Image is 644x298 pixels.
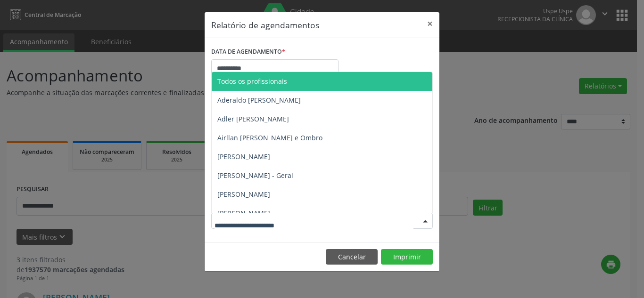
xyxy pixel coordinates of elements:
span: [PERSON_NAME] - Geral [217,171,293,180]
span: Todos os profissionais [217,77,287,86]
span: Airllan [PERSON_NAME] e Ombro [217,133,322,142]
span: [PERSON_NAME] [217,152,270,161]
span: Aderaldo [PERSON_NAME] [217,96,301,105]
span: [PERSON_NAME] [217,209,270,217]
span: Adler [PERSON_NAME] [217,114,289,123]
label: DATA DE AGENDAMENTO [211,45,285,59]
button: Cancelar [326,249,378,265]
button: Imprimir [381,249,433,265]
span: [PERSON_NAME] [217,190,270,199]
button: Close [421,12,439,35]
h5: Relatório de agendamentos [211,19,319,31]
